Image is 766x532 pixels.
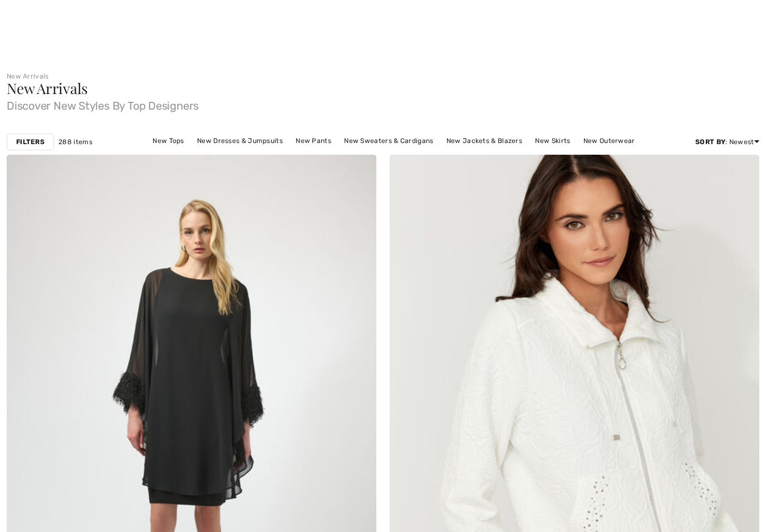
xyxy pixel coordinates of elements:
a: New Outerwear [578,134,641,148]
div: : Newest [695,137,759,147]
a: New Pants [290,134,337,148]
strong: Sort By [695,138,725,146]
a: New Sweaters & Cardigans [338,134,439,148]
a: New Dresses & Jumpsuits [191,134,288,148]
span: Discover New Styles By Top Designers [7,96,759,111]
strong: Filters [16,137,45,147]
a: New Jackets & Blazers [441,134,528,148]
span: 288 items [58,137,92,147]
span: New Arrivals [7,78,87,98]
a: New Skirts [529,134,576,148]
a: New Tops [147,134,189,148]
a: New Arrivals [7,72,49,80]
